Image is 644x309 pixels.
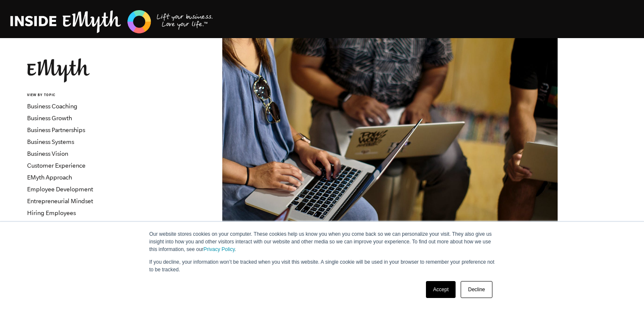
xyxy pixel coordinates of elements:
a: Accept [426,281,456,298]
img: EMyth Business Coaching [10,9,213,35]
img: EMyth [27,58,90,83]
a: Decline [461,281,492,298]
a: Business Systems [27,138,74,145]
a: Business Vision [27,150,68,157]
a: Business Coaching [27,103,77,110]
a: Business Growth [27,115,72,121]
h6: VIEW BY TOPIC [27,93,129,98]
a: Hiring Employees [27,210,76,216]
a: Customer Experience [27,162,86,169]
p: If you decline, your information won’t be tracked when you visit this website. A single cookie wi... [149,258,495,273]
a: Entrepreneurial Mindset [27,198,93,204]
a: Business Partnerships [27,127,85,133]
a: Employee Development [27,186,93,193]
a: Privacy Policy [204,246,235,252]
p: Our website stores cookies on your computer. These cookies help us know you when you come back so... [149,230,495,253]
a: EMyth Approach [27,174,72,181]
